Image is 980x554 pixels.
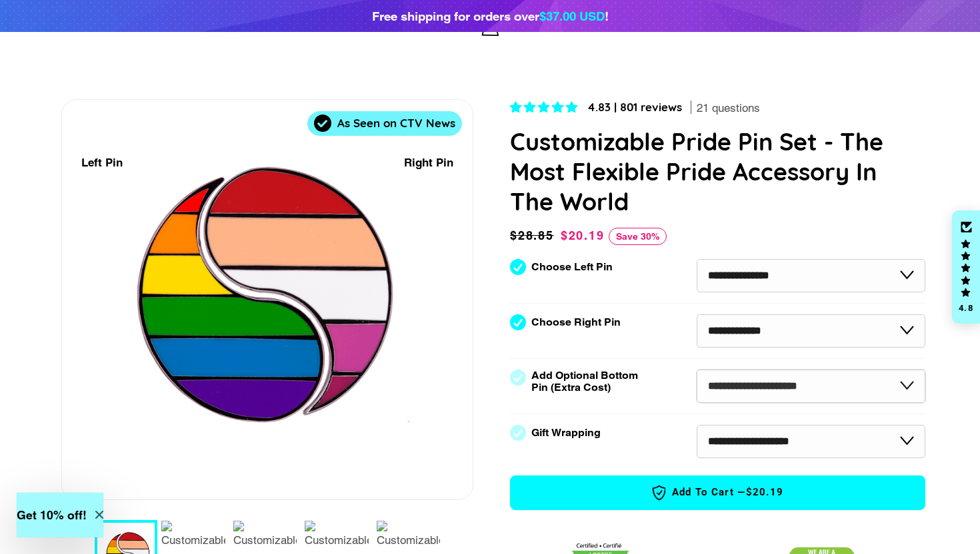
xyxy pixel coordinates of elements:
span: 4.83 | 801 reviews [587,100,682,114]
span: $37.00 USD [539,9,605,23]
span: $20.19 [561,228,605,242]
span: Save 30% [609,228,667,245]
span: 21 questions [697,101,760,117]
div: 4.8 [958,304,974,312]
h1: Customizable Pride Pin Set - The Most Flexible Pride Accessory In The World [510,127,925,216]
button: Add to Cart —$20.19 [510,475,925,510]
span: 4.83 stars [510,101,581,114]
label: Gift Wrapping [531,427,601,439]
label: Choose Left Pin [531,261,613,273]
div: Free shipping for orders over ! [372,7,609,25]
span: $28.85 [510,226,557,245]
div: 1 / 9 [62,100,473,499]
label: Choose Right Pin [531,316,621,328]
span: $20.19 [746,485,784,499]
div: Click to open Judge.me floating reviews tab [952,210,980,324]
span: Add to Cart — [531,484,905,501]
label: Add Optional Bottom Pin (Extra Cost) [531,370,643,394]
div: Right Pin [404,154,453,172]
